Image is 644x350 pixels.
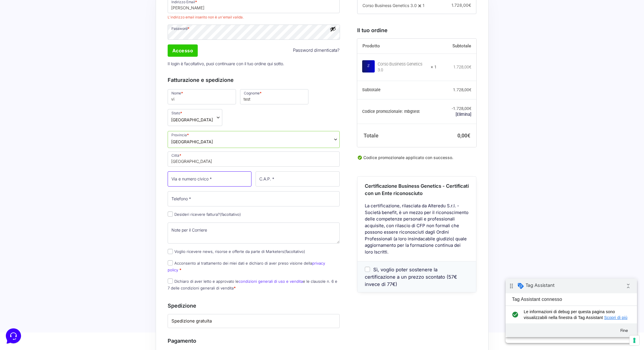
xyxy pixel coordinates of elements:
span: Inizia una conversazione [38,53,86,57]
button: Mostra password [330,26,336,32]
img: dark [19,33,30,44]
button: Aiuto [76,188,112,201]
a: condizioni generali di uso e vendita [239,279,303,284]
th: Totale [357,124,437,147]
a: Password dimenticata? [293,47,340,54]
label: Acconsento al trattamento dei miei dati e dichiaro di aver preso visione della [168,261,325,272]
span: Sì, voglio poter sostenere la certificazione a un prezzo scontato (57€ invece di 77€) [365,267,457,287]
h3: Spedizione [168,302,340,310]
a: Scopri di più [99,37,122,41]
div: Codice promozionale applicato con successo. [357,154,476,165]
input: Accesso [168,44,198,57]
a: Apri Centro Assistenza [62,73,107,77]
span: Provincia [168,131,340,148]
button: Messaggi [41,188,77,201]
span: € [469,65,471,69]
span: € [469,87,471,92]
input: Nome * [168,89,236,104]
input: C.A.P. * [256,171,340,187]
strong: × 1 [431,64,437,70]
td: - [437,99,476,124]
img: dark [28,33,40,44]
th: Subtotale [437,39,476,54]
span: 1.728,00 [453,106,471,111]
img: Corso Business Genetics 3.0 [362,60,374,73]
img: dark [9,33,21,44]
input: Voglio ricevere news, risorse e offerte da parte di Marketers(facoltativo) [168,249,173,254]
span: Stato [168,109,222,126]
p: Il login è facoltativo, puoi continuare con il tuo ordine qui sotto. [166,58,342,70]
span: L'indirizzo email inserito non è un'email valida. [168,15,340,20]
span: Tag Assistant [20,4,49,10]
input: Sì, voglio poter sostenere la certificazione a un prezzo scontato (57€ invece di 77€) [365,267,370,272]
bdi: 1.728,00 [453,65,471,69]
span: € [467,132,470,139]
span: 1.728,00 [452,3,471,8]
input: Cognome * [240,89,308,104]
label: Desideri ricevere fattura? [168,212,241,217]
p: Home [18,196,27,201]
span: € [469,106,471,111]
button: Inizia una conversazione [9,49,107,61]
button: Le tue preferenze relative al consenso per le tecnologie di tracciamento [629,335,639,345]
span: Italia [171,117,213,123]
input: Cerca un articolo... [13,85,96,91]
h2: Ciao da Marketers 👋 [5,5,98,14]
iframe: Customerly Messenger Launcher [5,327,22,345]
div: Corso Business Genetics 3.0 [378,61,427,73]
th: Subtotale [357,81,437,99]
h3: Il tuo ordine [357,26,476,34]
span: Le informazioni di debug per questa pagina sono visualizzabili nella finestra di Tag Assistant [18,30,122,42]
a: Rimuovi il codice promozionale mbgtest [456,112,471,117]
span: Le tue conversazioni [9,23,50,28]
span: 1 [423,3,424,8]
label: Dichiaro di aver letto e approvato le e le clausole n. 6 e 7 delle condizioni generali di vendita [168,279,337,290]
button: Fine [108,46,129,57]
input: Desideri ricevere fattura?(facoltativo) [168,211,173,217]
input: Via e numero civico * [168,171,252,187]
label: Spedizione gratuita [171,318,336,325]
i: Comprimi badge di debug [117,1,129,13]
span: € [468,3,471,8]
label: Voglio ricevere news, risorse e offerte da parte di Marketers [168,249,305,254]
span: (facoltativo) [284,249,305,254]
span: Trova una risposta [9,73,46,77]
i: check_circle [5,30,14,42]
input: Città * [168,151,340,167]
th: Codice promozionale: mbgtest [357,99,437,124]
input: Dichiaro di aver letto e approvato lecondizioni generali di uso e venditae le clausole n. 6 e 7 d... [168,278,173,284]
p: Aiuto [90,196,98,201]
span: Catania [171,139,213,145]
th: Prodotto [357,39,437,54]
h3: Pagamento [168,337,340,345]
span: Corso Business Genetics 3.0 [362,3,417,8]
input: Telefono * [168,191,340,206]
bdi: 1.728,00 [453,87,471,92]
span: (facoltativo) [220,212,241,217]
h3: Fatturazione e spedizione [168,76,340,84]
input: Acconsento al trattamento dei miei dati e dichiaro di aver preso visione dellaprivacy policy [168,260,173,265]
div: La certificazione, rilasciata da Alteredu S.r.l. - Società benefit, è un mezzo per il riconoscime... [357,203,476,261]
button: Home [5,188,41,201]
span: Certificazione Business Genetics - Certificati con un Ente riconosciuto [365,183,469,196]
p: Messaggi [51,196,66,201]
bdi: 0,00 [457,132,470,139]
